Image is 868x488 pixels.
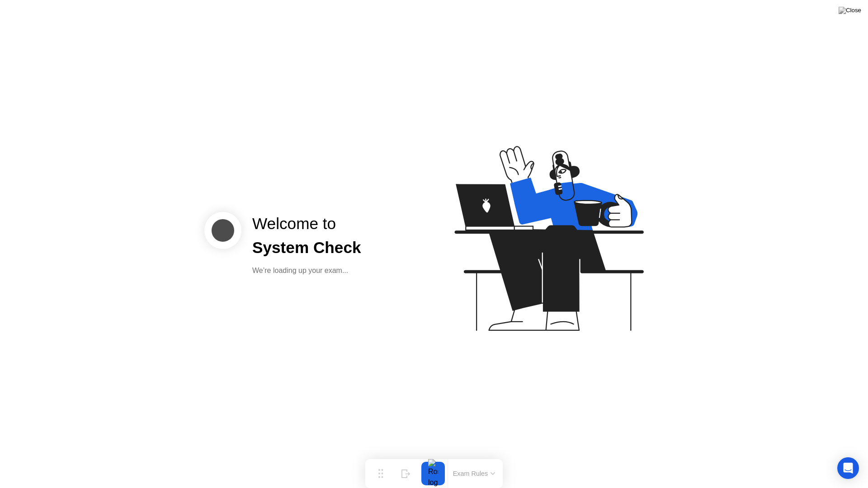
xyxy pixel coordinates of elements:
[450,469,498,478] button: Exam Rules
[252,236,361,260] div: System Check
[839,7,861,14] img: Close
[837,457,859,479] div: Open Intercom Messenger
[252,265,361,276] div: We’re loading up your exam...
[252,212,361,236] div: Welcome to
